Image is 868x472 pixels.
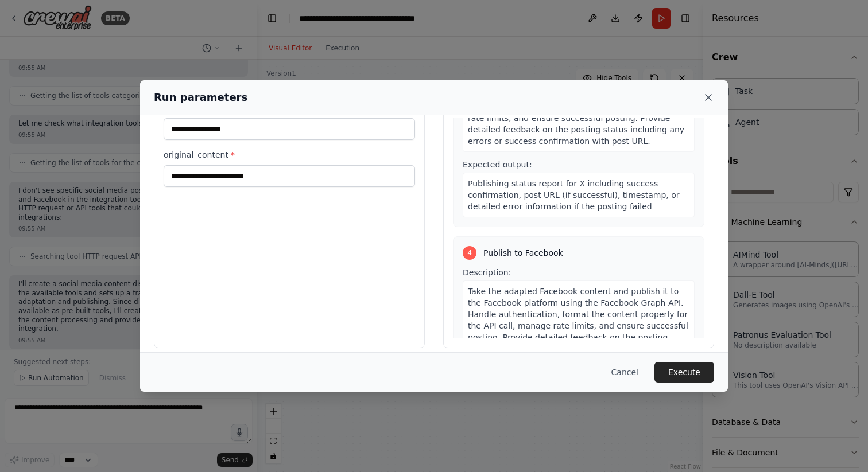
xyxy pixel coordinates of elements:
[483,247,563,259] span: Publish to Facebook
[164,149,415,161] label: original_content
[468,179,680,211] span: Publishing status report for X including success confirmation, post URL (if successful), timestam...
[463,160,532,169] span: Expected output:
[154,89,247,106] h2: Run parameters
[463,246,476,260] div: 4
[602,362,648,383] button: Cancel
[654,362,714,383] button: Execute
[468,79,686,146] span: Take the adapted X (Twitter) content and publish it to the X platform using the X API. Handle aut...
[468,287,688,365] span: Take the adapted Facebook content and publish it to the Facebook platform using the Facebook Grap...
[463,268,511,277] span: Description:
